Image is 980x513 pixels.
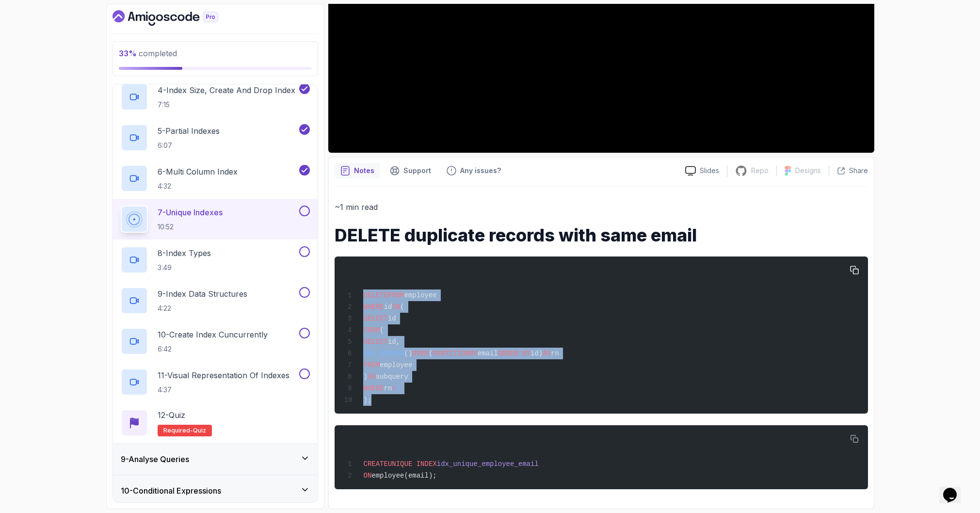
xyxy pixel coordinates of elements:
p: 10:52 [158,222,223,232]
p: Any issues? [460,166,501,176]
span: ( [380,326,384,334]
span: PARTITION [433,350,469,357]
p: 5 - Partial Indexes [158,125,220,137]
span: employee(email); [371,472,436,480]
p: 12 - Quiz [158,409,185,421]
span: AS [368,373,376,381]
p: 4:32 [158,181,238,191]
p: 4 - Index Size, Create And Drop Index [158,84,295,96]
button: Share [829,166,868,176]
p: Designs [795,166,821,176]
span: rn [551,350,559,357]
span: SELECT [363,338,387,346]
span: ( [429,350,433,357]
span: WHERE [363,303,384,311]
span: id [388,315,396,322]
button: 10-Conditional Expressions [113,475,318,506]
p: 9 - Index Data Structures [158,288,247,300]
span: ON [363,472,371,480]
span: 33 % [119,48,137,58]
span: ROW_NUMBER [363,350,404,357]
span: employee [404,291,437,299]
button: 4-Index Size, Create And Drop Index7:15 [121,83,310,111]
p: 7:15 [158,100,295,110]
span: id) [530,350,543,357]
span: CREATE [363,460,387,468]
p: 3:49 [158,263,211,273]
button: 8-Index Types3:49 [121,246,310,273]
span: ); [363,396,371,404]
span: employee [380,361,412,369]
a: Slides [677,166,727,176]
p: Slides [700,166,719,176]
p: 4:37 [158,385,289,395]
span: BY [469,350,478,357]
span: OVER [412,350,429,357]
h3: 10 - Conditional Expressions [121,485,221,497]
button: Support button [384,163,437,178]
p: Support [403,166,431,176]
button: 9-Analyse Queries [113,444,318,475]
button: Feedback button [441,163,507,178]
span: AS [543,350,551,357]
p: 7 - Unique Indexes [158,207,223,218]
iframe: chat widget [939,474,970,503]
p: ~1 min read [335,200,868,214]
button: 6-Multi Column Index4:32 [121,165,310,192]
span: FROM [363,361,380,369]
p: 4:22 [158,304,247,313]
span: quiz [193,427,206,434]
button: 12-QuizRequired-quiz [121,409,310,436]
span: completed [119,48,177,58]
span: idx_unique_employee_email [437,460,539,468]
button: 11-Visual Representation Of Indexes4:37 [121,369,310,396]
span: FROM [363,326,380,334]
p: 8 - Index Types [158,247,211,259]
span: email [478,350,498,357]
p: 6 - Multi Column Index [158,166,238,177]
p: 11 - Visual Representation Of Indexes [158,369,289,381]
p: Share [849,166,868,176]
p: Notes [354,166,374,176]
p: Repo [751,166,769,176]
span: () [404,350,413,357]
p: 10 - Create Index Cuncurrently [158,329,268,340]
button: 10-Create Index Cuncurrently6:42 [121,328,310,355]
span: id, [388,338,400,346]
span: WHERE [363,385,384,392]
span: ) [363,373,367,381]
span: ( [400,303,404,311]
span: IN [392,303,400,311]
span: SELECT [363,315,387,322]
button: 5-Partial Indexes6:07 [121,124,310,151]
span: 1 [396,385,400,392]
span: > [392,385,396,392]
span: id [384,303,392,311]
span: subquery [376,373,408,381]
h3: 9 - Analyse Queries [121,453,189,465]
a: Dashboard [112,10,241,26]
span: rn [384,385,392,392]
span: Required- [163,427,193,434]
p: 6:07 [158,141,220,150]
button: 9-Index Data Structures4:22 [121,287,310,314]
span: UNIQUE INDEX [388,460,437,468]
span: FROM [388,291,404,299]
h1: DELETE duplicate records with same email [335,225,868,245]
span: ORDER BY [498,350,530,357]
p: 6:42 [158,344,268,354]
button: 7-Unique Indexes10:52 [121,206,310,233]
button: notes button [335,163,380,178]
span: DELETE [363,291,387,299]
